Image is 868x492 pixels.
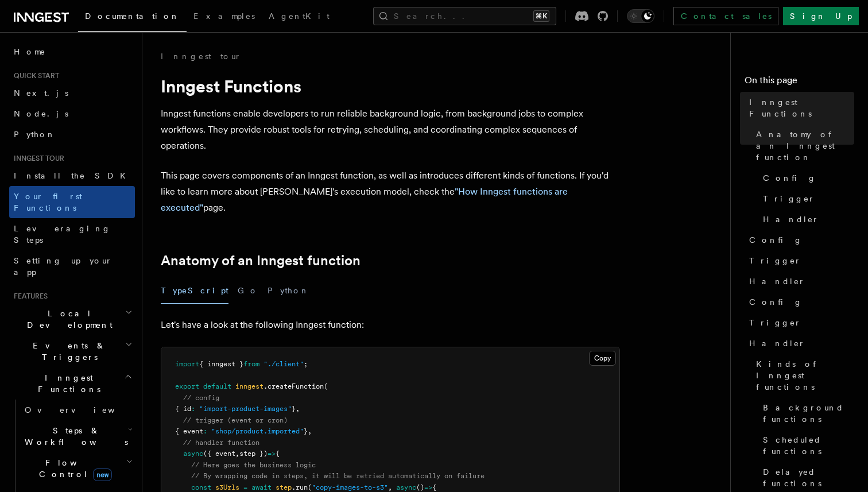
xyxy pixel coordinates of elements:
[749,234,803,246] span: Config
[199,405,292,413] span: "import-product-images"
[161,253,361,269] a: Anatomy of an Inngest function
[745,250,854,271] a: Trigger
[161,76,620,96] h1: Inngest Functions
[745,73,854,92] h4: On this page
[627,9,654,23] button: Toggle dark mode
[292,483,308,491] span: .run
[175,360,199,368] span: import
[373,7,556,25] button: Search...⌘K
[183,450,203,458] span: async
[9,308,125,331] span: Local Development
[9,71,59,80] span: Quick start
[308,483,312,491] span: (
[745,333,854,354] a: Handler
[751,354,854,397] a: Kinds of Inngest functions
[292,405,296,413] span: }
[758,168,854,188] a: Config
[203,427,207,435] span: :
[14,192,82,212] span: Your first Functions
[308,427,312,435] span: ,
[9,372,124,395] span: Inngest Functions
[203,382,231,390] span: default
[783,7,859,25] a: Sign Up
[9,292,48,301] span: Features
[14,224,111,245] span: Leveraging Steps
[20,457,126,480] span: Flow Control
[183,394,219,402] span: // config
[14,88,68,98] span: Next.js
[175,405,191,413] span: { id
[263,360,304,368] span: "./client"
[304,360,308,368] span: ;
[9,340,125,363] span: Events & Triggers
[9,335,135,367] button: Events & Triggers
[78,3,187,32] a: Documentation
[243,483,247,491] span: =
[749,338,805,349] span: Handler
[85,11,180,21] span: Documentation
[9,165,135,186] a: Install the SDK
[9,303,135,335] button: Local Development
[183,416,288,424] span: // trigger (event or cron)
[416,483,424,491] span: ()
[9,367,135,400] button: Inngest Functions
[9,186,135,218] a: Your first Functions
[161,278,228,304] button: TypeScript
[758,188,854,209] a: Trigger
[432,483,436,491] span: {
[203,450,235,458] span: ({ event
[93,468,112,481] span: new
[9,83,135,103] a: Next.js
[749,296,803,308] span: Config
[424,483,432,491] span: =>
[296,405,300,413] span: ,
[396,483,416,491] span: async
[745,271,854,292] a: Handler
[14,256,113,277] span: Setting up your app
[263,382,324,390] span: .createFunction
[756,358,854,393] span: Kinds of Inngest functions
[276,483,292,491] span: step
[268,450,276,458] span: =>
[763,193,815,204] span: Trigger
[235,382,263,390] span: inngest
[14,171,133,180] span: Install the SDK
[191,461,316,469] span: // Here goes the business logic
[749,96,854,119] span: Inngest Functions
[262,3,336,31] a: AgentKit
[749,255,801,266] span: Trigger
[268,278,309,304] button: Python
[235,450,239,458] span: ,
[312,483,388,491] span: "copy-images-to-s3"
[9,250,135,282] a: Setting up your app
[14,130,56,139] span: Python
[269,11,330,21] span: AgentKit
[673,7,778,25] a: Contact sales
[191,405,195,413] span: :
[161,317,620,333] p: Let's have a look at the following Inngest function:
[388,483,392,491] span: ,
[25,405,143,414] span: Overview
[304,427,308,435] span: }
[161,51,241,62] a: Inngest tour
[9,218,135,250] a: Leveraging Steps
[243,360,259,368] span: from
[745,292,854,312] a: Config
[749,317,801,328] span: Trigger
[238,278,258,304] button: Go
[211,427,304,435] span: "shop/product.imported"
[589,351,616,366] button: Copy
[161,168,620,216] p: This page covers components of an Inngest function, as well as introduces different kinds of func...
[763,172,816,184] span: Config
[191,483,211,491] span: const
[758,397,854,429] a: Background functions
[20,425,128,448] span: Steps & Workflows
[763,214,819,225] span: Handler
[763,466,854,489] span: Delayed functions
[187,3,262,31] a: Examples
[175,427,203,435] span: { event
[749,276,805,287] span: Handler
[161,106,620,154] p: Inngest functions enable developers to run reliable background logic, from background jobs to com...
[215,483,239,491] span: s3Urls
[183,439,259,447] span: // handler function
